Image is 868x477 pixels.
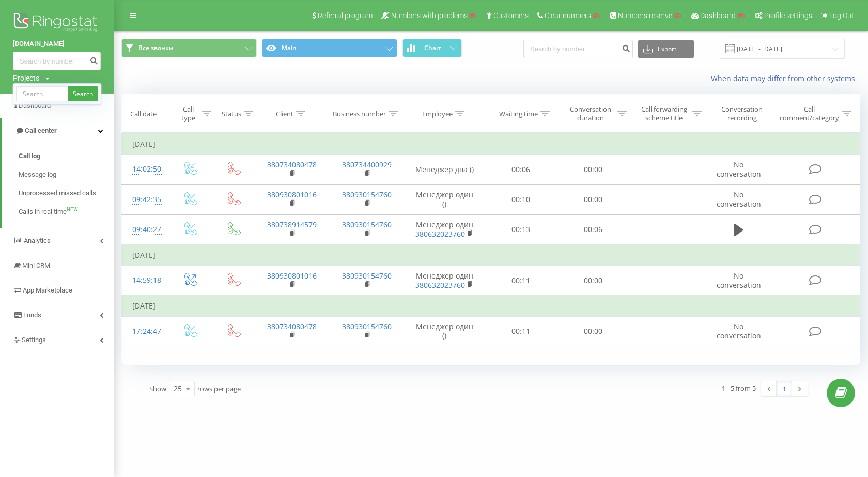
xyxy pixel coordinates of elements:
[13,10,101,36] img: Ringostat logo
[342,321,392,331] a: 380930154760
[262,39,397,57] button: Main
[829,11,854,20] span: Log Out
[19,165,114,184] a: Message log
[557,155,629,184] td: 00:00
[779,105,840,122] div: Call comment/category
[276,110,293,118] div: Client
[545,11,591,20] span: Clear numbers
[132,321,158,342] div: 17:24:47
[493,11,529,20] span: Customers
[19,147,114,165] a: Call log
[68,86,98,101] a: Search
[714,105,771,122] div: Conversation recording
[722,383,756,393] div: 1 - 5 from 5
[618,11,672,20] span: Numbers reserve
[122,245,860,266] td: [DATE]
[415,229,465,239] a: 380632023760
[342,271,392,281] a: 380930154760
[149,384,166,393] span: Show
[404,184,485,214] td: Менеджер один ()
[267,271,317,281] a: 380930801016
[267,321,317,331] a: 380734080478
[2,118,114,143] a: Call center
[404,214,485,245] td: Менеджер один
[222,110,241,118] div: Status
[485,266,557,296] td: 00:11
[333,110,386,118] div: Business number
[700,11,736,20] span: Dashboard
[16,86,68,101] input: Search
[267,220,317,229] a: 380738914579
[22,261,50,269] span: Mini CRM
[19,170,56,180] span: Message log
[717,190,761,209] span: No conversation
[415,280,465,290] a: 380632023760
[402,39,462,57] button: Chart
[557,214,629,245] td: 00:06
[638,40,694,58] button: Export
[267,190,317,199] a: 380930801016
[19,203,114,221] a: Calls in real timeNEW
[499,110,538,118] div: Waiting time
[23,286,72,294] span: App Marketplace
[132,270,158,290] div: 14:59:18
[174,383,182,394] div: 25
[342,160,392,170] a: 380734400929
[485,155,557,184] td: 00:06
[197,384,241,393] span: rows per page
[132,220,158,240] div: 09:40:27
[422,110,453,118] div: Employee
[19,207,67,217] span: Calls in real time
[19,151,40,161] span: Call log
[132,190,158,210] div: 09:42:35
[485,184,557,214] td: 00:10
[557,184,629,214] td: 00:00
[318,11,373,20] span: Referral program
[13,52,101,70] input: Search by number
[267,160,317,170] a: 380734080478
[523,40,633,58] input: Search by number
[391,11,468,20] span: Numbers with problems
[23,311,41,319] span: Funds
[25,127,57,134] span: Call center
[342,190,392,199] a: 380930154760
[485,316,557,346] td: 00:11
[777,381,792,396] a: 1
[404,266,485,296] td: Менеджер один
[13,39,101,49] a: [DOMAIN_NAME]
[485,214,557,245] td: 00:13
[121,39,257,57] button: Все звонки
[132,159,158,179] div: 14:02:50
[122,134,860,155] td: [DATE]
[711,73,860,83] a: When data may differ from other systems
[557,266,629,296] td: 00:00
[22,336,46,344] span: Settings
[557,316,629,346] td: 00:00
[764,11,812,20] span: Profile settings
[138,44,173,52] span: Все звонки
[177,105,199,122] div: Call type
[717,321,761,341] span: No conversation
[342,220,392,229] a: 380930154760
[19,188,96,198] span: Unprocessed missed calls
[424,44,441,52] span: Chart
[566,105,615,122] div: Conversation duration
[122,296,860,316] td: [DATE]
[717,271,761,290] span: No conversation
[19,184,114,203] a: Unprocessed missed calls
[13,73,39,83] div: Projects
[639,105,690,122] div: Call forwarding scheme title
[24,237,51,244] span: Analytics
[717,160,761,179] span: No conversation
[130,110,157,118] div: Call date
[19,102,51,110] span: Dashboard
[404,316,485,346] td: Менеджер один ()
[404,155,485,184] td: Менеджер два ()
